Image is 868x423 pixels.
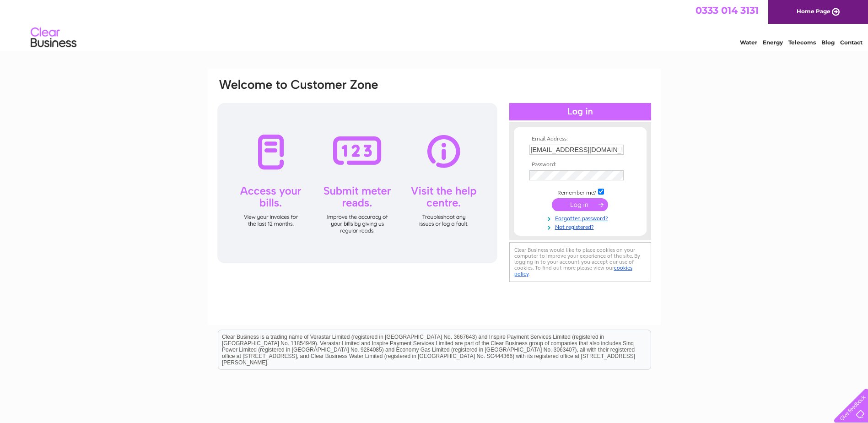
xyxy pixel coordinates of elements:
[509,242,651,282] div: Clear Business would like to place cookies on your computer to improve your experience of the sit...
[527,162,633,168] th: Password:
[30,24,77,52] img: logo.png
[788,39,816,46] a: Telecoms
[740,39,757,46] a: Water
[552,198,608,211] input: Submit
[529,213,633,222] a: Forgotten password?
[821,39,835,46] a: Blog
[527,187,633,196] td: Remember me?
[763,39,783,46] a: Energy
[527,136,633,142] th: Email Address:
[514,265,632,277] a: cookies policy
[695,5,759,16] a: 0333 014 3131
[529,222,633,231] a: Not registered?
[218,5,651,44] div: Clear Business is a trading name of Verastar Limited (registered in [GEOGRAPHIC_DATA] No. 3667643...
[840,39,863,46] a: Contact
